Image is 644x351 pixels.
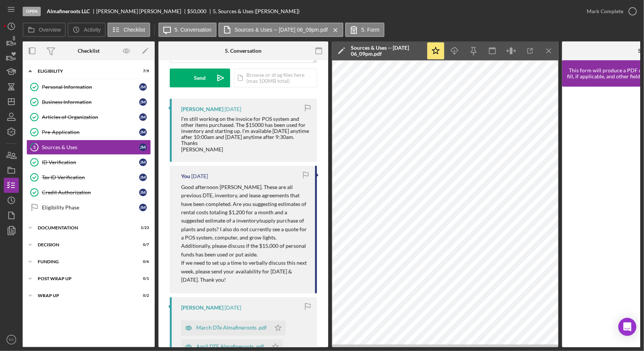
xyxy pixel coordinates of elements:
div: Send [194,69,206,87]
div: Wrap up [38,293,130,298]
div: J M [139,204,147,211]
a: Tax ID VerificationJM [26,170,151,185]
button: 5. Conversation [158,23,217,37]
div: Pre-Application [42,129,139,135]
label: 5. Conversation [175,27,212,33]
div: Mark Complete [587,4,623,19]
a: Articles of OrganizationJM [26,110,151,125]
button: Activity [68,23,105,37]
button: Checklist [108,23,150,37]
label: Overview [39,27,61,33]
div: J M [139,98,147,106]
div: 7 / 9 [135,69,149,73]
div: Business Information [42,99,139,105]
time: 2025-10-03 18:46 [191,173,208,179]
div: Sources & Uses [42,144,139,150]
div: Personal Information [42,84,139,90]
button: Overview [23,23,66,37]
div: Documentation [38,226,130,230]
div: J M [139,143,147,151]
button: ES [4,332,19,347]
div: Tax ID Verification [42,174,139,180]
button: 5. Form [345,23,384,37]
label: Activity [84,27,100,33]
div: Credit Authorization [42,189,139,195]
label: 5. Form [361,27,380,33]
div: Funding [38,259,130,264]
a: Business InformationJM [26,95,151,110]
div: [PERSON_NAME] [181,305,223,311]
div: 0 / 2 [135,293,149,298]
div: 0 / 6 [135,259,149,264]
div: 1 / 23 [135,226,149,230]
div: J M [139,113,147,121]
div: J M [139,128,147,136]
div: Eligibility Phase [42,204,139,211]
div: Checklist [78,48,100,54]
div: Articles of Organization [42,114,139,120]
div: ID Verification [42,159,139,165]
b: Almafineroots LLC [47,8,90,14]
div: Sources & Uses -- [DATE] 06_09pm.pdf [351,45,423,57]
div: [PERSON_NAME] [PERSON_NAME] [96,8,188,14]
div: April DTE Almafineroots .pdf [196,343,264,349]
a: Personal InformationJM [26,79,151,95]
div: Post Wrap Up [38,276,130,281]
div: J M [139,174,147,181]
time: 2025-10-02 22:26 [224,305,241,311]
button: Send [170,69,230,87]
div: 5. Sources & Uses ([PERSON_NAME]) [213,8,300,14]
button: Sources & Uses -- [DATE] 06_09pm.pdf [218,23,343,37]
button: Mark Complete [579,4,640,19]
div: J M [139,189,147,196]
a: Eligibility PhaseJM [26,200,151,215]
a: 5Sources & UsesJM [26,140,151,155]
div: March DTe Almafineroots .pdf [196,325,267,331]
span: $50,000 [188,8,207,14]
tspan: 5 [33,145,35,150]
div: Open [23,7,41,16]
div: 5. Conversation [225,48,262,54]
a: Pre-ApplicationJM [26,125,151,140]
button: March DTe Almafineroots .pdf [181,320,286,336]
label: Sources & Uses -- [DATE] 06_09pm.pdf [235,27,328,33]
div: Decision [38,243,130,247]
div: You [181,173,190,179]
div: J M [139,159,147,166]
div: Eligibility [38,69,130,73]
div: I’m still working on the invoice for POS system and other items purchased. The $15000 has been us... [181,116,309,153]
text: ES [9,338,14,342]
div: Open Intercom Messenger [618,318,636,336]
p: Good afternoon [PERSON_NAME]. These are all previous DTE, inventory, and lease agreements that ha... [181,183,307,284]
div: [PERSON_NAME] [181,106,223,112]
label: Checklist [124,27,145,33]
a: ID VerificationJM [26,155,151,170]
div: 0 / 1 [135,276,149,281]
div: J M [139,83,147,91]
div: 0 / 7 [135,243,149,247]
time: 2025-10-03 18:58 [224,106,241,112]
a: Credit AuthorizationJM [26,185,151,200]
